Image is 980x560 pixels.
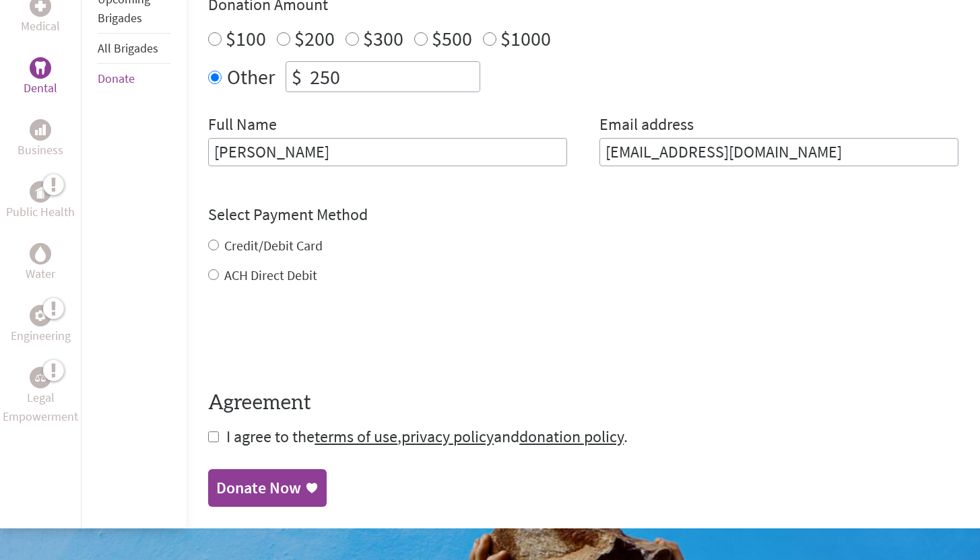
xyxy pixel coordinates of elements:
label: Full Name [208,114,277,138]
span: I agree to the , and . [226,426,628,447]
p: Water [26,265,55,283]
a: EngineeringEngineering [11,305,71,345]
li: All Brigades [98,34,170,64]
h4: Select Payment Method [208,204,958,225]
a: All Brigades [98,40,158,56]
img: Business [35,125,46,135]
div: Business [30,119,51,141]
div: Legal Empowerment [30,367,51,388]
a: terms of use [315,426,397,447]
div: Donate Now [216,477,301,499]
p: Dental [24,79,57,98]
a: Donate Now [208,469,327,507]
label: $200 [294,26,335,51]
a: Legal EmpowermentLegal Empowerment [3,367,78,426]
h4: Agreement [208,391,958,415]
a: DentalDental [24,57,57,98]
img: Dental [35,61,46,74]
a: BusinessBusiness [18,119,63,160]
label: $1000 [500,26,551,51]
a: WaterWater [26,243,55,283]
p: Medical [21,17,60,36]
img: Medical [35,1,46,11]
p: Public Health [6,203,75,221]
div: $ [286,62,307,92]
label: ACH Direct Debit [224,267,317,283]
img: Water [35,246,46,261]
img: Public Health [35,185,46,199]
img: Engineering [35,310,46,320]
label: Email address [599,114,694,138]
input: Your Email [599,138,958,166]
a: privacy policy [401,426,494,447]
input: Enter Full Name [208,138,567,166]
label: Credit/Debit Card [224,237,323,254]
p: Business [18,141,63,160]
div: Public Health [30,181,51,203]
label: $100 [226,26,266,51]
div: Water [30,243,51,265]
label: $300 [363,26,403,51]
label: $500 [432,26,472,51]
a: donation policy [519,426,624,447]
input: Enter Amount [307,62,480,92]
a: Donate [98,71,135,86]
li: Donate [98,64,170,94]
label: Other [227,61,275,92]
p: Engineering [11,326,71,345]
p: Legal Empowerment [3,388,78,426]
img: Legal Empowerment [35,374,46,382]
a: Public HealthPublic Health [6,181,75,221]
iframe: reCAPTCHA [208,312,413,364]
div: Engineering [30,305,51,326]
div: Dental [30,57,51,79]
